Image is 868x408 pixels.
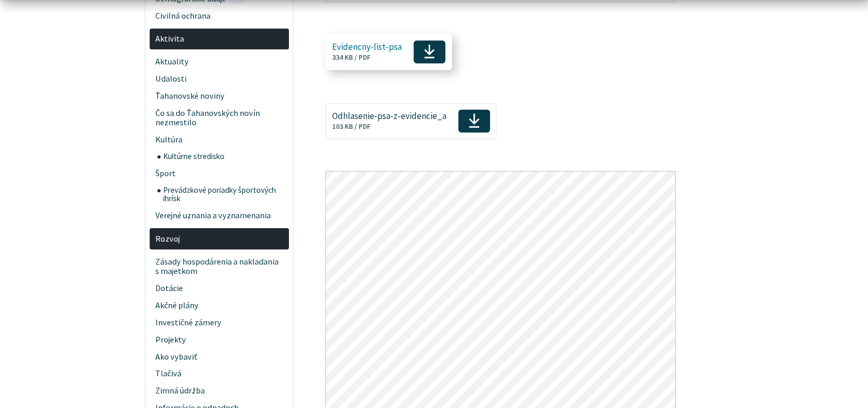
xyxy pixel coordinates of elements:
span: Odhlasenie-psa-z-evidencie_a [332,111,446,121]
span: Ako vybaviť [155,348,283,365]
a: Ťahanovské noviny [150,88,289,105]
a: Šport [150,165,289,182]
span: Kultúra [155,131,283,148]
span: Ťahanovské noviny [155,88,283,105]
span: Investičné zámery [155,314,283,331]
a: Kultúra [150,131,289,148]
span: Aktuality [155,54,283,71]
span: Tlačivá [155,365,283,383]
a: Zimná údržba [150,383,289,400]
span: Rozvoj [155,230,283,247]
span: Zásady hospodárenia a nakladania s majetkom [155,253,283,280]
span: 103 KB / PDF [332,122,371,131]
span: Zimná údržba [155,383,283,400]
a: Evidencny-list-psa334 KB / PDF [325,34,452,70]
a: Investičné zámery [150,314,289,331]
a: Aktivita [150,29,289,50]
a: Dotácie [150,280,289,297]
a: Zásady hospodárenia a nakladania s majetkom [150,253,289,280]
span: Čo sa do Ťahanovských novín nezmestilo [155,105,283,131]
span: Akčné plány [155,297,283,314]
a: Kultúrne stredisko [157,148,289,165]
span: Civilná ochrana [155,7,283,24]
a: Rozvoj [150,228,289,249]
a: Verejné uznania a vyznamenania [150,207,289,225]
a: Projekty [150,331,289,348]
a: Akčné plány [150,297,289,314]
span: Dotácie [155,280,283,297]
a: Civilná ochrana [150,7,289,24]
span: Kultúrne stredisko [163,148,283,165]
a: Ako vybaviť [150,348,289,365]
span: Evidencny-list-psa [332,42,402,52]
span: Verejné uznania a vyznamenania [155,207,283,225]
span: Aktivita [155,30,283,47]
span: Šport [155,165,283,182]
span: Prevádzkové poriadky športových ihrísk [163,182,283,207]
a: Odhlasenie-psa-z-evidencie_a103 KB / PDF [325,103,497,139]
span: Projekty [155,331,283,348]
span: Udalosti [155,71,283,88]
a: Čo sa do Ťahanovských novín nezmestilo [150,105,289,131]
a: Tlačivá [150,365,289,383]
a: Prevádzkové poriadky športových ihrísk [157,182,289,207]
a: Aktuality [150,54,289,71]
a: Udalosti [150,71,289,88]
span: 334 KB / PDF [332,53,371,62]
